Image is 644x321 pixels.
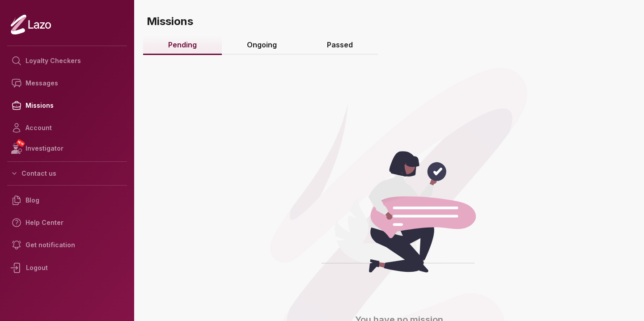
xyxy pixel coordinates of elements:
a: Passed [302,36,378,55]
a: Account [7,117,127,139]
button: Contact us [7,165,127,182]
a: Get notification [7,234,127,256]
a: Missions [7,94,127,117]
a: Pending [143,36,222,55]
a: Blog [7,189,127,211]
a: Messages [7,72,127,94]
a: Loyalty Checkers [7,50,127,72]
a: NEWInvestigator [7,139,127,158]
div: Logout [7,256,127,279]
span: NEW [16,139,25,148]
a: Help Center [7,211,127,234]
a: Ongoing [222,36,302,55]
